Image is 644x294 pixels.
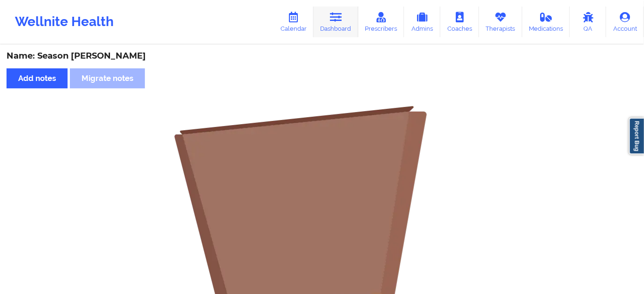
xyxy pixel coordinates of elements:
a: Coaches [440,7,479,37]
a: Medications [522,7,570,37]
a: Calendar [274,7,314,37]
div: Name: Season [PERSON_NAME] [7,51,637,61]
a: Prescribers [358,7,404,37]
a: Therapists [479,7,522,37]
a: Admins [404,7,440,37]
a: QA [570,7,606,37]
a: Account [606,7,644,37]
a: Report Bug [629,118,644,154]
a: Dashboard [314,7,358,37]
button: Add notes [7,68,68,88]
